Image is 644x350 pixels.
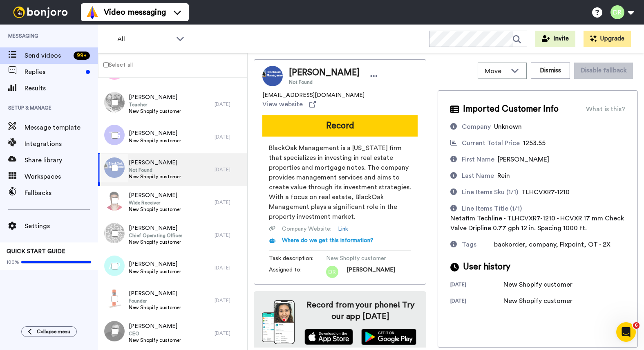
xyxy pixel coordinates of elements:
span: [PERSON_NAME] [129,129,181,137]
span: Where do we get this information? [282,238,373,243]
span: All [117,34,172,44]
span: 100% [7,259,19,265]
img: bj-logo-header-white.svg [10,7,71,18]
span: Founder [129,298,181,304]
span: Chief Operating Officer [129,232,182,239]
div: [DATE] [215,297,243,304]
div: Company [462,122,491,132]
span: New Shopify customer [129,173,181,180]
span: [PERSON_NAME] [129,159,181,167]
div: First Name [462,155,494,164]
span: Send videos [25,51,70,61]
span: Teacher [129,101,181,108]
span: New Shopify customer [326,254,404,262]
span: [PERSON_NAME] [129,322,181,330]
button: Invite [535,31,575,47]
span: Fallbacks [25,188,98,198]
span: New Shopify customer [129,268,181,275]
span: Rein [497,173,510,179]
span: Results [25,83,98,93]
span: Collapse menu [37,328,70,335]
span: User history [463,261,510,273]
span: New Shopify customer [129,206,181,213]
div: What is this? [586,104,625,114]
img: appstore [304,329,353,345]
div: [DATE] [215,330,243,337]
span: Integrations [25,139,98,149]
span: Task description : [269,254,326,262]
span: 1253.55 [523,140,546,146]
div: [DATE] [215,166,243,173]
span: Replies [25,67,83,77]
div: [DATE] [215,232,243,238]
button: Collapse menu [21,326,77,337]
img: dr.png [326,266,338,278]
div: [DATE] [215,101,243,108]
label: Select all [98,60,133,70]
span: [PERSON_NAME] [129,191,181,200]
div: 99 + [74,52,90,60]
div: [DATE] [450,298,503,306]
div: New Shopify customer [503,296,572,306]
span: [PERSON_NAME] [129,224,182,232]
iframe: Intercom live chat [616,322,636,342]
button: Upgrade [584,31,631,47]
span: Settings [25,221,98,231]
div: [DATE] [215,199,243,206]
span: CEO [129,330,181,337]
span: New Shopify customer [129,239,182,245]
a: View website [262,99,316,109]
span: [PERSON_NAME] [129,260,181,268]
img: Image of Brian Rein [262,66,283,86]
div: New Shopify customer [503,280,572,289]
span: [PERSON_NAME] [347,266,395,278]
span: New Shopify customer [129,304,181,311]
div: Tags [462,240,476,249]
span: [PERSON_NAME] [289,67,360,79]
span: Not Found [289,79,360,85]
div: [DATE] [450,281,503,289]
span: Imported Customer Info [463,103,559,115]
span: BlackOak Management is a [US_STATE] firm that specializes in investing in real estate properties ... [269,143,411,222]
span: Company Website : [282,225,331,233]
span: Not Found [129,167,181,173]
button: Dismiss [531,63,570,79]
span: backorder, company, Flxpoint, OT - 2X [494,241,610,248]
button: Record [262,115,418,137]
span: TLHCVXR7-1210 [521,189,570,195]
span: Wide Receiver [129,200,181,206]
span: Assigned to: [269,266,326,278]
span: Share library [25,155,98,165]
span: Message template [25,123,98,132]
div: Line Items Sku (1/1) [462,187,518,197]
img: playstore [361,329,416,345]
img: download [262,300,295,344]
div: Current Total Price [462,138,520,148]
div: [DATE] [215,134,243,140]
button: Disable fallback [574,63,633,79]
span: New Shopify customer [129,108,181,114]
div: Line Items Title (1/1) [462,204,522,213]
h4: Record from your phone! Try our app [DATE] [303,299,418,322]
div: [DATE] [215,265,243,271]
span: New Shopify customer [129,137,181,144]
div: Last Name [462,171,494,181]
a: Link [338,225,348,233]
span: [EMAIL_ADDRESS][DOMAIN_NAME] [262,91,364,99]
span: New Shopify customer [129,337,181,343]
input: Select all [103,62,109,67]
span: 6 [633,322,640,329]
span: Move [485,66,507,76]
span: Workspaces [25,172,98,182]
span: [PERSON_NAME] [129,93,181,101]
span: [PERSON_NAME] [129,289,181,298]
span: [PERSON_NAME] [498,156,549,163]
img: vm-color.svg [86,6,99,19]
span: QUICK START GUIDE [7,249,65,254]
span: Unknown [494,123,522,130]
span: Video messaging [104,7,166,18]
span: Netafim Techline - TLHCVXR7-1210 - HCVXR 17 mm Check Valve Dripline 0.77 gph 12 in. Spacing 1000 ft. [450,215,624,231]
span: View website [262,99,303,109]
